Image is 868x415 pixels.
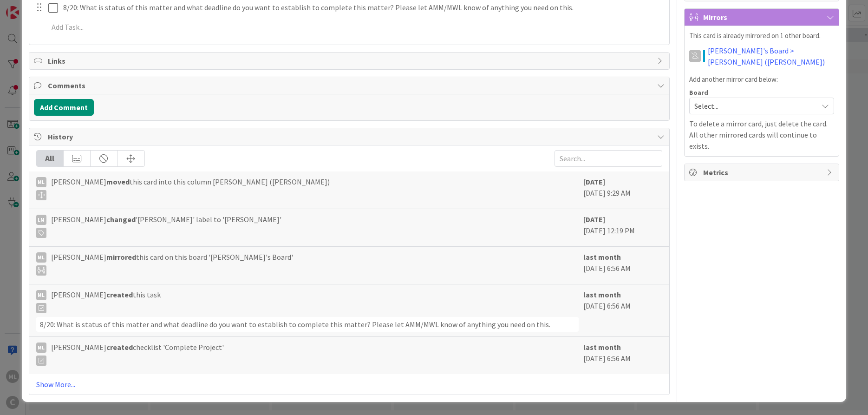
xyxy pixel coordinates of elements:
[689,89,708,96] span: Board
[34,99,94,116] button: Add Comment
[106,252,136,262] b: mirrored
[555,150,662,167] input: Search...
[36,177,46,187] div: ML
[36,379,663,390] a: Show More...
[106,343,133,352] b: created
[106,177,130,186] b: moved
[708,45,834,67] a: [PERSON_NAME]'s Board > [PERSON_NAME] ([PERSON_NAME])
[583,214,662,242] div: [DATE] 12:19 PM
[689,118,834,152] p: To delete a mirror card, just delete the card. All other mirrored cards will continue to exists.
[583,290,621,299] b: last month
[689,31,834,41] p: This card is already mirrored on 1 other board.
[51,289,161,313] span: [PERSON_NAME] this task
[703,167,822,178] span: Metrics
[106,290,133,299] b: created
[583,176,662,204] div: [DATE] 9:29 AM
[51,176,330,200] span: [PERSON_NAME] this card into this column [PERSON_NAME] ([PERSON_NAME])
[583,343,621,352] b: last month
[51,214,281,238] span: [PERSON_NAME] '[PERSON_NAME]' label to '[PERSON_NAME]'
[51,342,224,366] span: [PERSON_NAME] checklist 'Complete Project'
[48,80,653,91] span: Comments
[583,252,621,262] b: last month
[48,131,653,142] span: History
[36,343,46,353] div: ML
[689,74,834,85] p: Add another mirror card below:
[583,342,662,369] div: [DATE] 6:56 AM
[36,290,46,300] div: ML
[583,251,662,279] div: [DATE] 6:56 AM
[51,251,293,276] span: [PERSON_NAME] this card on this board '[PERSON_NAME]'s Board'
[583,289,662,332] div: [DATE] 6:56 AM
[37,151,64,166] div: All
[63,2,663,13] p: 8/20: What is status of this matter and what deadline do you want to establish to complete this m...
[36,317,579,332] div: 8/20: What is status of this matter and what deadline do you want to establish to complete this m...
[36,215,46,225] div: LM
[106,215,136,224] b: changed
[48,55,653,66] span: Links
[36,252,46,263] div: ML
[583,215,605,224] b: [DATE]
[583,177,605,186] b: [DATE]
[703,12,822,23] span: Mirrors
[694,99,813,112] span: Select...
